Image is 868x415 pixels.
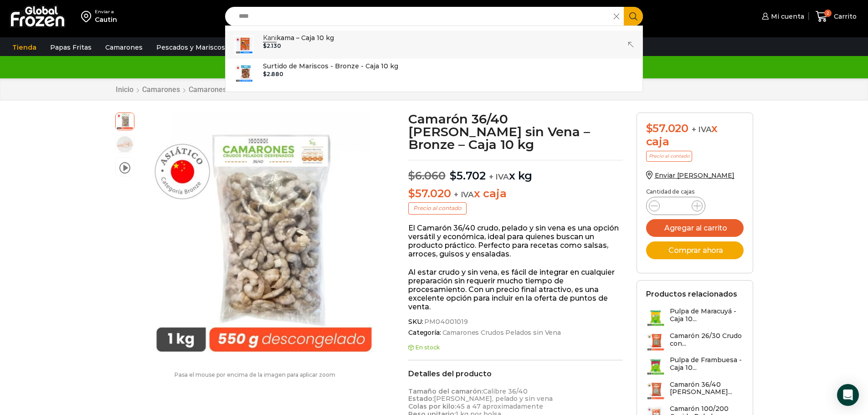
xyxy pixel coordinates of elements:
a: Enviar [PERSON_NAME] [646,171,734,179]
h1: Camarón 36/40 [PERSON_NAME] sin Vena – Bronze – Caja 10 kg [408,113,623,151]
input: Product quantity [667,200,684,212]
p: Cantidad de cajas [646,189,744,195]
span: + IVA [454,190,474,199]
bdi: 57.020 [646,122,688,135]
p: Pasa el mouse por encima de la imagen para aplicar zoom [115,372,395,378]
bdi: 2.880 [263,71,283,77]
a: Kanikama – Caja 10 kg $2.130 [226,31,643,59]
strong: Colas por kilo: [408,402,456,410]
p: Precio al contado [646,151,692,162]
span: Carrito [832,12,857,21]
a: Surtido de Mariscos - Bronze - Caja 10 kg $2.880 [226,59,643,87]
h2: Productos relacionados [646,290,737,298]
button: Agregar al carrito [646,219,744,237]
img: address-field-icon.svg [81,9,95,24]
strong: Tamaño del camarón: [408,387,483,395]
a: Inicio [115,85,134,94]
button: Search button [624,7,643,26]
p: Precio al contado [408,202,467,214]
a: Papas Fritas [46,39,96,56]
a: Camarones Crudos Pelados sin Vena [441,329,561,337]
span: 2 [824,10,832,17]
p: x caja [408,187,623,200]
span: + IVA [489,172,509,181]
strong: Kani [263,34,277,42]
span: Categoría: [408,329,623,337]
a: Pescados y Mariscos [152,39,230,56]
h3: Pulpa de Maracuyá - Caja 10... [670,307,744,323]
bdi: 5.702 [450,169,486,182]
a: Camarones Crudos Pelados sin Vena [188,85,310,94]
a: Camarones [142,85,180,94]
div: Enviar a [95,9,117,15]
button: Comprar ahora [646,241,744,259]
a: Camarón 36/40 [PERSON_NAME]... [646,381,744,400]
a: Camarón 26/30 Crudo con... [646,332,744,352]
a: Mi cuenta [760,7,804,26]
a: 2 Carrito [813,6,859,27]
p: En stock [408,344,623,351]
span: Mi cuenta [769,12,804,21]
p: x kg [408,160,623,183]
span: Enviar [PERSON_NAME] [655,171,734,179]
span: $ [408,187,415,200]
span: $ [408,169,415,182]
span: Camaron 36/40 RPD Bronze [116,112,134,130]
span: $ [263,42,267,49]
nav: Breadcrumb [115,85,310,94]
strong: Estado: [408,395,434,403]
span: $ [263,71,267,77]
a: Camarones [101,39,147,56]
h3: Pulpa de Frambuesa - Caja 10... [670,356,744,372]
a: Pulpa de Frambuesa - Caja 10... [646,356,744,376]
p: Surtido de Mariscos - Bronze - Caja 10 kg [263,61,398,71]
div: Cautin [95,15,117,24]
bdi: 57.020 [408,187,451,200]
p: Al estar crudo y sin vena, es fácil de integrar en cualquier preparación sin requerir mucho tiemp... [408,268,623,312]
span: $ [450,169,457,182]
span: SKU: [408,318,623,326]
div: x caja [646,122,744,149]
bdi: 6.060 [408,169,446,182]
bdi: 2.130 [263,42,281,49]
div: Open Intercom Messenger [837,384,859,406]
span: $ [646,122,653,135]
h3: Camarón 26/30 Crudo con... [670,332,744,348]
h2: Detalles del producto [408,369,623,378]
p: El Camarón 36/40 crudo, pelado y sin vena es una opción versátil y económica, ideal para quienes ... [408,224,623,259]
span: PM04001019 [423,318,468,326]
h3: Camarón 36/40 [PERSON_NAME]... [670,381,744,396]
a: Pulpa de Maracuyá - Caja 10... [646,307,744,327]
span: 36/40 rpd bronze [116,135,134,154]
a: Tienda [8,39,41,56]
span: + IVA [692,125,712,134]
p: kama – Caja 10 kg [263,33,334,43]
